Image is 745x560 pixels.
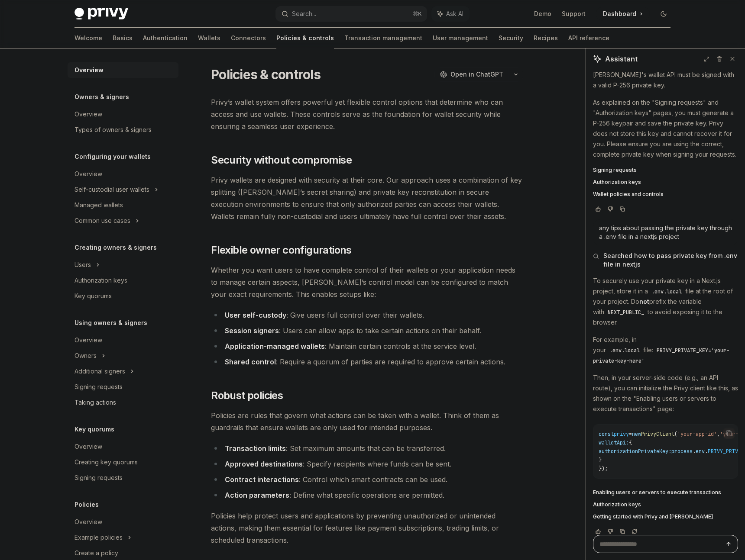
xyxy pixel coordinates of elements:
a: Types of owners & signers [68,122,178,138]
a: Key quorums [68,288,178,304]
a: Signing requests [593,167,738,174]
a: User management [433,28,488,48]
h5: Configuring your wallets [74,151,151,162]
span: , [717,431,720,438]
a: Security [499,28,523,48]
div: Signing requests [74,473,123,483]
p: To securely use your private key in a Next.js project, store it in a file at the root of your pro... [593,276,738,328]
strong: User self-custody [225,311,286,319]
a: Authorization keys [593,501,738,508]
a: Overview [68,514,178,530]
div: Overview [74,65,104,75]
div: Search... [292,9,316,19]
div: Authorization keys [74,275,127,286]
a: Overview [68,332,178,348]
span: const [599,431,614,438]
div: Owners [74,351,97,361]
a: Demo [534,10,551,18]
span: .env.local [651,288,682,295]
span: { [629,439,632,446]
strong: Approved destinations [225,460,303,468]
div: Example policies [74,532,123,543]
li: : Set maximum amounts that can be transferred. [211,442,523,454]
a: Dashboard [596,7,650,21]
h5: Using owners & signers [74,318,147,328]
a: Wallets [198,28,220,48]
span: Security without compromise [211,153,352,167]
span: new [632,431,641,438]
div: Create a policy [74,548,118,558]
span: = [629,431,632,438]
div: Overview [74,441,102,452]
a: Support [562,10,586,18]
li: : Specify recipients where funds can be sent. [211,458,523,470]
div: any tips about passing the private key through a .env file in a nextjs project [599,224,732,241]
span: Flexible owner configurations [211,243,352,257]
strong: not [639,298,649,305]
a: Basics [113,28,133,48]
li: : Users can allow apps to take certain actions on their behalf. [211,325,523,337]
button: Send message [723,539,734,549]
a: Creating key quorums [68,454,178,470]
strong: Application-managed wallets [225,342,325,351]
span: .env.local [609,347,640,354]
div: Self-custodial user wallets [74,184,149,195]
li: : Maintain certain controls at the service level. [211,340,523,352]
h1: Policies & controls [211,67,321,82]
span: Robust policies [211,389,283,402]
span: Privy’s wallet system offers powerful yet flexible control options that determine who can access ... [211,96,523,132]
div: Overview [74,169,102,179]
button: Ask AI [431,6,470,22]
a: Overview [68,62,178,78]
span: Getting started with Privy and [PERSON_NAME] [593,513,713,520]
span: ( [674,431,677,438]
span: walletApi: [599,439,629,446]
span: 'your-app-id' [677,431,717,438]
a: Getting started with Privy and [PERSON_NAME] [593,513,738,520]
div: Taking actions [74,397,116,408]
a: Taking actions [68,395,178,410]
span: } [599,457,602,463]
p: Then, in your server-side code (e.g., an API route), you can initialize the Privy client like thi... [593,373,738,414]
strong: Action parameters [225,491,289,499]
span: . [705,448,708,455]
button: Open in ChatGPT [434,67,509,82]
span: Policies are rules that govern what actions can be taken with a wallet. Think of them as guardrai... [211,409,523,434]
button: Search...⌘K [275,6,427,22]
span: Assistant [605,54,638,64]
span: Ask AI [446,10,463,18]
span: Signing requests [593,167,637,174]
img: dark logo [74,8,128,20]
a: Enabling users or servers to execute transactions [593,489,738,496]
li: : Control which smart contracts can be used. [211,473,523,486]
li: : Require a quorum of parties are required to approve certain actions. [211,356,523,368]
span: Wallet policies and controls [593,191,664,198]
strong: Contract interactions [225,475,299,484]
span: authorizationPrivateKey: [599,448,671,455]
span: . [693,448,696,455]
span: Policies help protect users and applications by preventing unauthorized or unintended actions, ma... [211,510,523,546]
p: As explained on the "Signing requests" and "Authorization keys" pages, you must generate a P-256 ... [593,97,738,160]
div: Users [74,260,91,270]
div: Creating key quorums [74,457,138,467]
a: API reference [568,28,609,48]
div: Overview [74,109,102,119]
a: Policies & controls [276,28,334,48]
button: Toggle dark mode [657,7,670,21]
h5: Creating owners & signers [74,242,157,253]
strong: Transaction limits [225,444,286,453]
span: privy [614,431,629,438]
a: Overview [68,166,178,182]
a: Recipes [534,28,558,48]
a: Signing requests [68,379,178,395]
a: Transaction management [344,28,422,48]
span: Authorization keys [593,179,641,186]
button: Searched how to pass private key from .env file in nextjs [593,251,738,269]
strong: Session signers [225,326,279,335]
li: : Define what specific operations are permitted. [211,489,523,501]
li: : Give users full control over their wallets. [211,309,523,321]
span: Whether you want users to have complete control of their wallets or your application needs to man... [211,264,523,300]
div: Types of owners & signers [74,125,152,135]
a: Wallet policies and controls [593,191,738,198]
span: PRIVY_PRIVATE_KEY='your-private-key-here' [593,347,729,364]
